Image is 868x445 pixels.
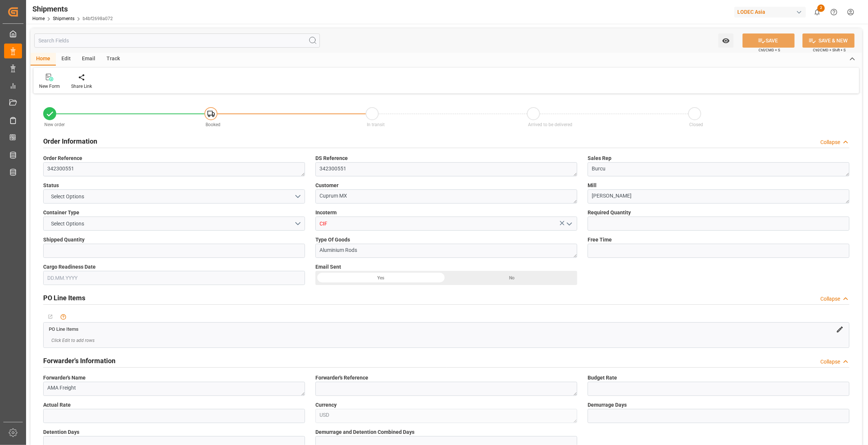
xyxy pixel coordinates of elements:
[367,122,385,127] span: In transit
[588,162,849,176] textarea: Burcu
[588,154,611,162] span: Sales Rep
[43,154,82,162] span: Order Reference
[528,122,573,127] span: Arrived to be delivered
[43,382,305,396] textarea: AMA Freight
[315,154,348,162] span: DS Reference
[53,16,74,21] a: Shipments
[101,53,125,65] div: Track
[43,209,79,217] span: Container Type
[48,220,88,228] span: Select Options
[315,428,414,436] span: Demurrage and Detention Combined Days
[43,271,305,285] input: DD.MM.YYYY
[76,53,101,65] div: Email
[315,271,446,285] div: Yes
[43,356,115,366] h2: Forwarder's Information
[45,122,65,127] span: New order
[56,53,76,65] div: Edit
[817,4,825,12] span: 2
[48,193,88,201] span: Select Options
[809,4,826,20] button: show 2 new notifications
[43,236,85,244] span: Shipped Quantity
[43,162,305,176] textarea: 342300551
[588,189,849,204] textarea: [PERSON_NAME]
[49,326,79,332] a: PO Line Items
[43,374,86,382] span: Forwarder's Name
[588,182,597,189] span: Mill
[315,189,577,204] textarea: Cuprum MX
[43,263,96,271] span: Cargo Readiness Date
[39,83,60,90] div: New Form
[315,182,338,189] span: Customer
[820,295,840,303] div: Collapse
[820,358,840,366] div: Collapse
[563,218,575,230] button: open menu
[315,374,368,382] span: Forwarder's Reference
[43,182,59,189] span: Status
[315,263,341,271] span: Email Sent
[588,236,612,244] span: Free Time
[759,47,780,53] span: Ctrl/CMD + S
[315,244,577,258] textarea: Aluminium Rods
[43,293,85,303] h2: PO Line Items
[43,136,97,146] h2: Order Information
[31,53,56,65] div: Home
[734,7,806,17] div: LODEC Asia
[588,374,617,382] span: Budget Rate
[43,401,71,409] span: Actual Rate
[690,122,703,127] span: Closed
[315,217,577,231] input: Type to search/select
[206,122,221,127] span: Booked
[43,189,305,204] button: open menu
[43,428,79,436] span: Detention Days
[315,401,337,409] span: Currency
[71,83,92,90] div: Share Link
[718,33,734,48] button: open menu
[743,33,795,48] button: SAVE
[813,47,846,53] span: Ctrl/CMD + Shift + S
[315,236,350,244] span: Type Of Goods
[315,162,577,176] textarea: 342300551
[34,33,320,48] input: Search Fields
[588,209,631,217] span: Required Quantity
[826,4,842,20] button: Help Center
[43,217,305,231] button: open menu
[32,3,113,15] div: Shipments
[32,16,45,21] a: Home
[49,327,79,332] span: PO Line Items
[51,337,95,344] span: Click Edit to add rows
[734,5,809,19] button: LODEC Asia
[315,209,337,217] span: Incoterm
[315,409,577,423] textarea: USD
[446,271,578,285] div: No
[820,138,840,146] div: Collapse
[802,33,855,48] button: SAVE & NEW
[588,401,627,409] span: Demurrage Days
